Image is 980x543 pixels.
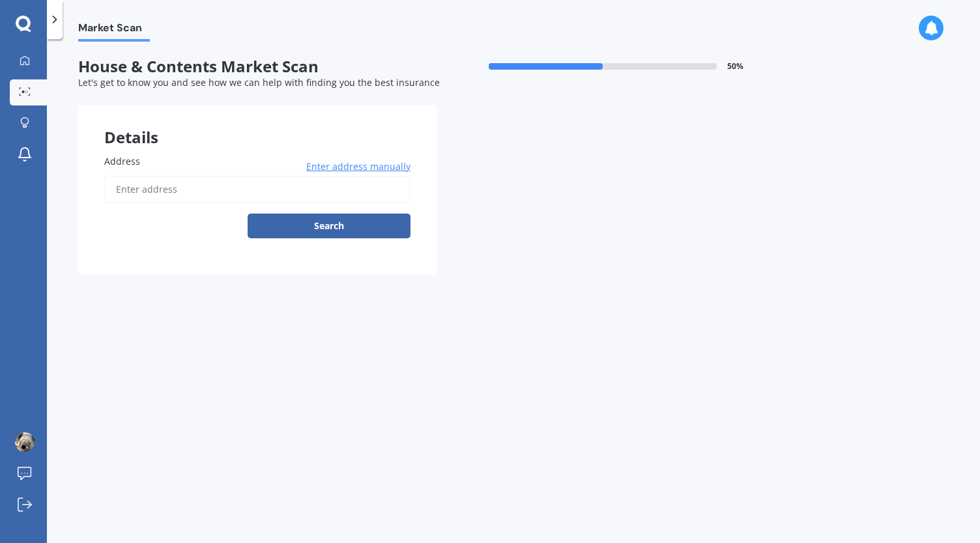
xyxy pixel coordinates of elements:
[15,432,35,452] img: ACg8ocIPxmYWl8PNwuU8p3aG6JFRJ31b8U14iNX3HfR1Z3JlBLLephc=s96-c
[104,176,411,203] input: Enter address
[727,62,743,71] span: 50 %
[78,21,150,39] span: Market Scan
[78,76,440,89] span: Let's get to know you and see how we can help with finding you the best insurance
[104,155,140,167] span: Address
[248,214,411,238] button: Search
[78,105,437,144] div: Details
[306,160,411,173] span: Enter address manually
[78,57,437,76] span: House & Contents Market Scan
